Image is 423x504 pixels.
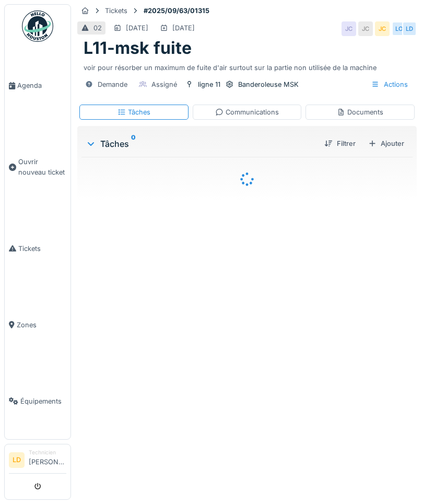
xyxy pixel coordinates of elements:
[5,363,70,439] a: Équipements
[9,449,66,474] a: LD Technicien[PERSON_NAME]
[320,136,360,151] div: Filtrer
[375,21,390,36] div: JC
[139,6,214,16] strong: #2025/09/63/01315
[198,79,220,89] div: ligne 11
[84,38,192,58] h1: L11-msk fuite
[29,449,66,456] div: Technicien
[5,210,70,287] a: Tickets
[84,59,410,73] div: voir pour résorber un maximum de fuite d'air surtout sur la partie non utilisée de la machine
[131,138,136,150] sup: 0
[392,21,406,36] div: LO
[86,138,316,150] div: Tâches
[238,79,299,89] div: Banderoleuse MSK
[126,23,148,33] div: [DATE]
[367,77,413,92] div: Actions
[358,21,373,36] div: JC
[151,79,177,89] div: Assigné
[5,48,70,124] a: Agenda
[364,136,408,151] div: Ajouter
[402,21,417,36] div: LD
[5,124,70,210] a: Ouvrir nouveau ticket
[17,320,66,330] span: Zones
[20,396,66,406] span: Équipements
[118,107,150,117] div: Tâches
[17,81,66,90] span: Agenda
[342,21,356,36] div: JC
[215,107,279,117] div: Communications
[105,6,127,16] div: Tickets
[18,157,66,177] span: Ouvrir nouveau ticket
[29,449,66,471] li: [PERSON_NAME]
[337,107,383,117] div: Documents
[22,10,53,42] img: Badge_color-CXgf-gQk.svg
[93,23,102,33] div: 02
[98,79,127,89] div: Demande
[9,452,25,468] li: LD
[5,287,70,363] a: Zones
[18,244,66,254] span: Tickets
[172,23,195,33] div: [DATE]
